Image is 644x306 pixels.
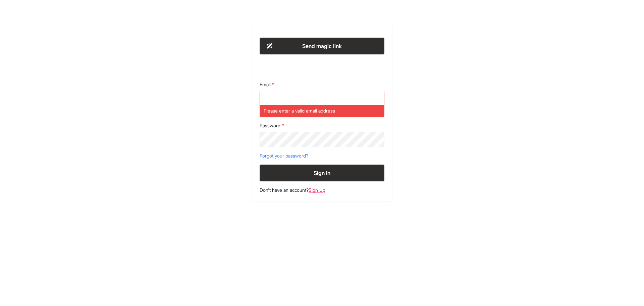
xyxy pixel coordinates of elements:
button: Send magic link [260,38,384,54]
a: Forgot your password? [260,152,384,159]
label: Email [260,81,384,88]
div: Please enter a valid email address [260,105,384,117]
label: Password [260,122,384,129]
button: Sign In [260,165,384,181]
a: Sign Up [309,187,325,193]
footer: Don't have an account? [260,187,384,193]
